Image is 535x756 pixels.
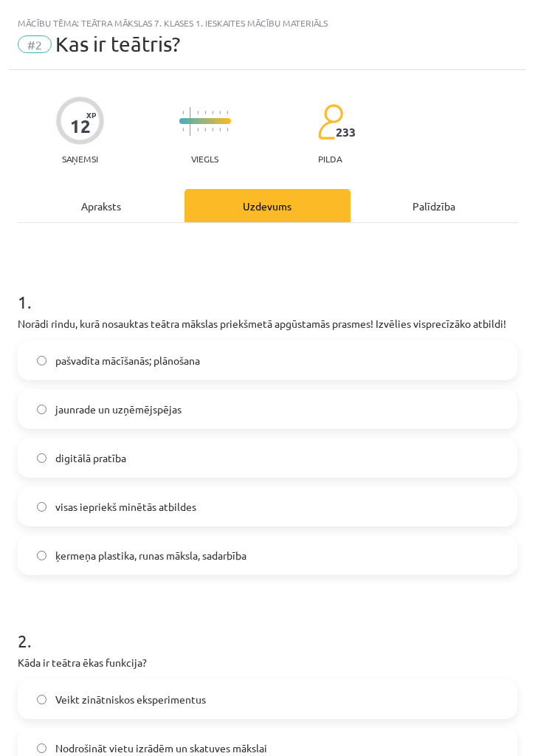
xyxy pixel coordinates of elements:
[55,740,267,756] span: Nodrošināt vietu izrādēm un skatuves mākslai
[55,450,126,466] span: digitālā pratība
[37,356,46,365] input: pašvadīta mācīšanās; plānošana
[182,128,184,131] img: icon-short-line-57e1e144782c952c97e751825c79c345078a6d821885a25fce030b3d8c18986b.svg
[86,111,96,119] span: XP
[37,502,46,512] input: visas iepriekš minētās atbildes
[182,111,184,114] img: icon-short-line-57e1e144782c952c97e751825c79c345078a6d821885a25fce030b3d8c18986b.svg
[37,405,46,414] input: jaunrade un uzņēmējspējas
[191,154,218,164] p: Viegls
[212,128,213,131] img: icon-short-line-57e1e144782c952c97e751825c79c345078a6d821885a25fce030b3d8c18986b.svg
[18,266,517,312] h1: 1 .
[190,107,191,136] img: icon-long-line-d9ea69661e0d244f92f715978eff75569469978d946b2353a9bb055b3ed8787d.svg
[70,116,91,137] div: 12
[55,692,206,707] span: Veikt zinātniskos eksperimentus
[55,32,180,56] span: Kas ir teātris?
[336,126,356,139] span: 233
[18,18,517,28] div: Mācību tēma: Teātra mākslas 7. klases 1. ieskaites mācību materiāls
[219,111,221,114] img: icon-short-line-57e1e144782c952c97e751825c79c345078a6d821885a25fce030b3d8c18986b.svg
[212,111,213,114] img: icon-short-line-57e1e144782c952c97e751825c79c345078a6d821885a25fce030b3d8c18986b.svg
[18,35,52,53] span: #2
[37,551,46,560] input: ķermeņa plastika, runas māksla, sadarbība
[37,743,46,753] input: Nodrošināt vietu izrādēm un skatuves mākslai
[55,499,196,515] span: visas iepriekš minētās atbildes
[219,128,221,131] img: icon-short-line-57e1e144782c952c97e751825c79c345078a6d821885a25fce030b3d8c18986b.svg
[318,154,342,164] p: pilda
[18,316,517,331] p: Norādi rindu, kurā nosauktas teātra mākslas priekšmetā apgūstamās prasmes! Izvēlies visprecīzāko ...
[227,128,228,131] img: icon-short-line-57e1e144782c952c97e751825c79c345078a6d821885a25fce030b3d8c18986b.svg
[55,548,246,563] span: ķermeņa plastika, runas māksla, sadarbība
[317,103,343,140] img: students-c634bb4e5e11cddfef0936a35e636f08e4e9abd3cc4e673bd6f9a4125e45ecb1.svg
[18,655,517,670] p: Kāda ir teātra ēkas funkcija?
[18,605,517,650] h1: 2 .
[37,453,46,463] input: digitālā pratība
[227,111,228,114] img: icon-short-line-57e1e144782c952c97e751825c79c345078a6d821885a25fce030b3d8c18986b.svg
[197,128,199,131] img: icon-short-line-57e1e144782c952c97e751825c79c345078a6d821885a25fce030b3d8c18986b.svg
[204,111,206,114] img: icon-short-line-57e1e144782c952c97e751825c79c345078a6d821885a25fce030b3d8c18986b.svg
[55,353,200,368] span: pašvadīta mācīšanās; plānošana
[56,154,104,164] p: Saņemsi
[55,402,182,417] span: jaunrade un uzņēmējspējas
[37,695,46,704] input: Veikt zinātniskos eksperimentus
[204,128,206,131] img: icon-short-line-57e1e144782c952c97e751825c79c345078a6d821885a25fce030b3d8c18986b.svg
[184,189,351,222] div: Uzdevums
[18,189,184,222] div: Apraksts
[351,189,517,222] div: Palīdzība
[197,111,199,114] img: icon-short-line-57e1e144782c952c97e751825c79c345078a6d821885a25fce030b3d8c18986b.svg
